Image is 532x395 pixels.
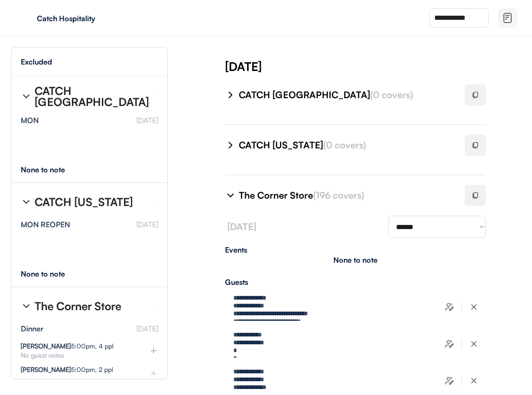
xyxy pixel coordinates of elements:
img: chevron-right%20%281%29.svg [21,91,32,102]
div: Guests [225,278,486,286]
font: (0 covers) [323,139,366,151]
div: None to note [333,256,378,264]
img: users-edit.svg [445,376,454,385]
font: [DATE] [227,221,256,232]
div: Events [225,246,486,254]
img: chevron-right%20%281%29.svg [21,196,32,207]
div: None to note [21,270,82,277]
img: x-close%20%283%29.svg [469,339,479,348]
img: users-edit.svg [445,339,454,348]
div: [DATE] [225,58,532,75]
div: The Corner Store [35,301,121,312]
img: file-02.svg [502,12,513,24]
div: None to note [21,166,82,173]
font: (0 covers) [370,89,413,100]
img: chevron-right%20%281%29.svg [225,190,236,201]
div: Dinner [21,325,43,332]
div: 5:00pm, 4 ppl [21,343,113,349]
div: MON [21,117,39,124]
font: [DATE] [136,324,158,333]
div: No guest notes [21,352,134,359]
div: 5:00pm, 2 ppl [21,366,113,373]
img: users-edit.svg [445,302,454,312]
div: MON REOPEN [21,221,70,228]
font: (196 covers) [313,189,364,201]
font: [DATE] [136,220,158,229]
div: CATCH [GEOGRAPHIC_DATA] [239,88,454,101]
div: CATCH [US_STATE] [35,196,133,207]
img: chevron-right%20%281%29.svg [225,140,236,151]
div: The Corner Store [239,189,454,202]
img: yH5BAEAAAAALAAAAAABAAEAAAIBRAA7 [18,11,33,25]
img: plus%20%281%29.svg [149,370,158,379]
img: x-close%20%283%29.svg [469,376,479,385]
strong: [PERSON_NAME] [21,342,71,350]
div: Catch Hospitality [37,15,153,22]
img: chevron-right%20%281%29.svg [21,301,32,312]
div: CATCH [US_STATE] [239,139,454,152]
div: Excluded [21,58,52,65]
img: chevron-right%20%281%29.svg [225,89,236,100]
div: CATCH [GEOGRAPHIC_DATA] [35,85,150,107]
img: x-close%20%283%29.svg [469,302,479,312]
strong: [PERSON_NAME] [21,366,71,373]
img: plus%20%281%29.svg [149,346,158,355]
font: [DATE] [136,116,158,125]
